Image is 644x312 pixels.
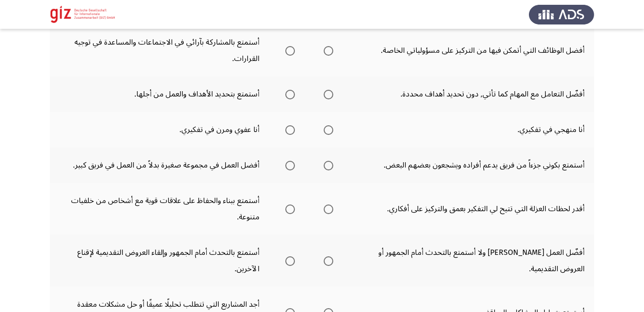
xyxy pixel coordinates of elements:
mat-radio-group: Select an option [281,157,295,173]
mat-radio-group: Select an option [320,86,333,102]
mat-radio-group: Select an option [281,42,295,59]
mat-radio-group: Select an option [281,121,295,138]
mat-radio-group: Select an option [281,201,295,217]
mat-radio-group: Select an option [281,252,295,269]
td: أستمتع بالتحدث أمام الجمهور وإلقاء العروض التقديمية لإقناع الآخرين. [50,235,269,287]
mat-radio-group: Select an option [320,201,333,217]
td: أفضل العمل في مجموعة صغيرة بدلاً من العمل في فريق كبير. [50,147,269,183]
mat-radio-group: Select an option [320,121,333,138]
td: أستمتع ببناء والحفاظ على علاقات قوية مع أشخاص من خلفيات متنوعة. [50,183,269,235]
mat-radio-group: Select an option [320,157,333,173]
td: أفضل الوظائف التي أتمكن فيها من التركيز على مسؤولياتي الخاصة. [346,24,594,76]
mat-radio-group: Select an option [320,42,333,59]
mat-radio-group: Select an option [320,252,333,269]
td: أفضّل العمل [PERSON_NAME] ولا أستمتع بالتحدث أمام الجمهور أو العروض التقديمية. [346,235,594,287]
td: أفضّل التعامل مع المهام كما تأتي, دون تحديد أهداف محددة. [346,76,594,112]
mat-radio-group: Select an option [281,86,295,102]
td: أستمتع بكوني جزءاً من فريق يدعم أفراده ويشجعون بعضهم البعض. [346,147,594,183]
td: أستمتع بتحديد الأهداف والعمل من أجلها. [50,76,269,112]
img: Assessment logo of GIZ Pathfinder Personality Assessment (White Collars) [50,1,115,28]
td: أستمتع بالمشاركة بآرائي في الاجتماعات والمساعدة في توجيه القرارات. [50,24,269,76]
img: Assess Talent Management logo [529,1,594,28]
td: أنا منهجي في تفكيري. [346,112,594,147]
td: أقدر لحظات العزلة التي تتيح لي التفكير بعمق والتركيز على أفكاري. [346,183,594,235]
td: أنا عفوي ومرن في تفكيري. [50,112,269,147]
